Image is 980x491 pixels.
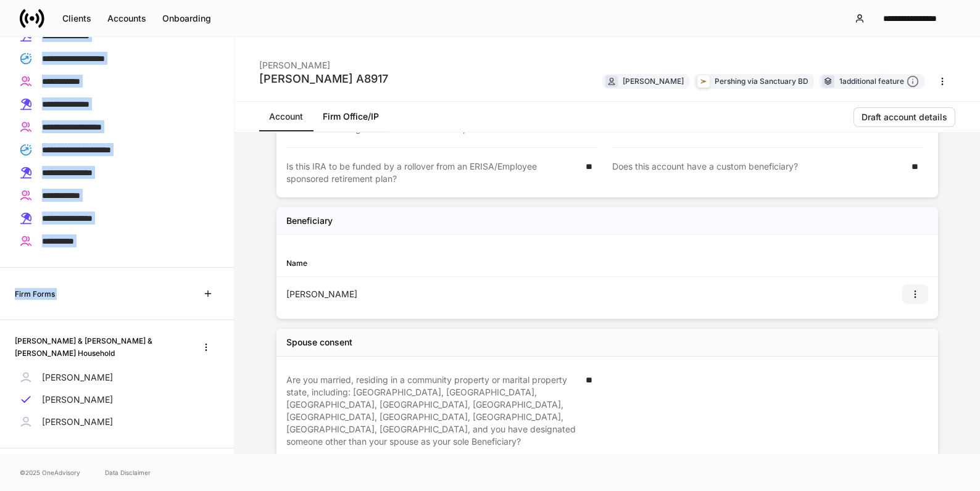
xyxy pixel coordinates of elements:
[313,102,389,131] a: Firm Office/IP
[105,468,151,477] a: Data Disclaimer
[62,14,91,23] div: Clients
[42,371,113,384] p: [PERSON_NAME]
[286,336,352,349] div: Spouse consent
[286,257,607,269] div: Name
[20,468,80,477] span: © 2025 OneAdvisory
[15,288,55,300] h6: Firm Forms
[99,9,154,28] button: Accounts
[42,394,113,406] p: [PERSON_NAME]
[839,75,919,88] div: 1 additional feature
[42,416,113,428] p: [PERSON_NAME]
[15,366,219,389] a: [PERSON_NAME]
[862,113,947,122] div: Draft account details
[15,335,183,358] h6: [PERSON_NAME] & [PERSON_NAME] & [PERSON_NAME] Household
[54,9,99,28] button: Clients
[15,411,219,433] a: [PERSON_NAME]
[259,52,388,72] div: [PERSON_NAME]
[612,160,904,185] div: Does this account have a custom beneficiary?
[286,215,333,227] h5: Beneficiary
[715,75,808,87] div: Pershing via Sanctuary BD
[107,14,146,23] div: Accounts
[154,9,219,28] button: Onboarding
[259,102,313,131] a: Account
[259,72,388,86] div: [PERSON_NAME] A8917
[853,107,955,127] button: Draft account details
[286,160,578,185] div: Is this IRA to be funded by a rollover from an ERISA/Employee sponsored retirement plan?
[162,14,211,23] div: Onboarding
[286,288,607,300] div: [PERSON_NAME]
[623,75,684,87] div: [PERSON_NAME]
[15,389,219,411] a: [PERSON_NAME]
[286,374,578,448] div: Are you married, residing in a community property or marital property state, including: [GEOGRAPH...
